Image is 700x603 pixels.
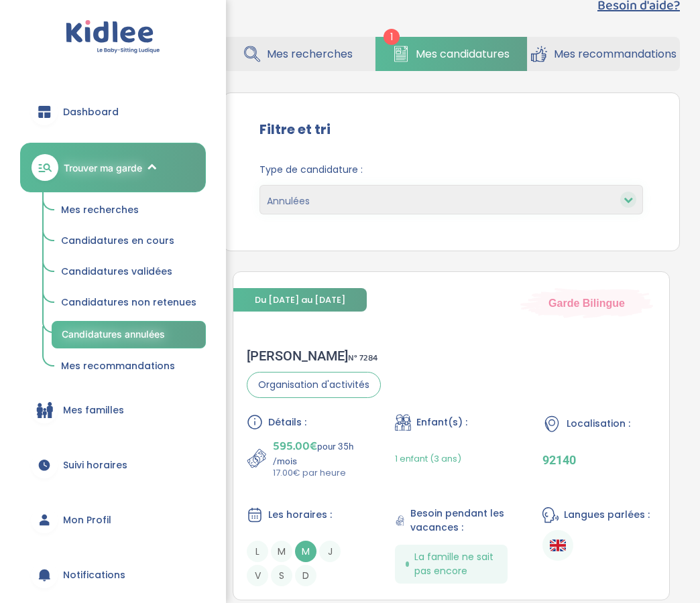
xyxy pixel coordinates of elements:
a: Mes recommandations [52,354,206,379]
span: L [247,541,268,562]
span: Dashboard [63,105,119,119]
span: N° 7284 [348,351,377,365]
span: M [271,541,292,562]
a: Mes recommandations [528,37,680,71]
span: Mes recommandations [61,359,175,373]
p: 92140 [542,453,656,467]
span: 595.00€ [273,437,317,456]
span: Langues parlées : [564,508,650,522]
span: Du [DATE] au [DATE] [233,288,367,312]
div: [PERSON_NAME] [247,348,381,364]
span: Suivi horaires [63,458,127,472]
span: S [271,565,292,586]
img: logo.svg [66,20,160,54]
img: Anglais [550,537,566,553]
span: Candidatures en cours [61,234,174,247]
span: 1 enfant (3 ans) [395,452,461,465]
span: M [295,541,316,562]
span: V [247,565,268,586]
span: Type de candidature : [259,163,643,177]
p: pour 35h /mois [273,437,360,466]
span: Mes candidatures [416,46,510,62]
a: Trouver ma garde [20,143,206,192]
span: Candidatures annulées [62,328,165,340]
a: Candidatures en cours [52,228,206,254]
span: Mes familles [63,403,124,417]
span: Notifications [63,568,125,582]
span: Les horaires : [268,508,332,522]
a: Dashboard [20,88,206,136]
span: Besoin pendant les vacances : [410,507,508,535]
span: Candidatures validées [61,265,172,278]
span: J [319,541,341,562]
span: 1 [384,29,400,45]
span: Candidatures non retenues [61,295,196,309]
span: Trouver ma garde [64,161,142,175]
span: La famille ne sait pas encore [414,550,498,578]
a: Candidatures non retenues [52,290,206,316]
a: Mes familles [20,386,206,434]
a: Mes recherches [223,37,374,71]
span: Organisation d'activités [247,372,381,398]
a: Candidatures validées [52,259,206,285]
a: Candidatures annulées [52,321,206,348]
span: Enfant(s) : [416,415,467,429]
a: Suivi horaires [20,441,206,489]
span: D [295,565,316,586]
a: Mes recherches [52,198,206,223]
span: Mes recherches [61,203,139,216]
span: Détails : [268,415,306,429]
a: Mon Profil [20,496,206,544]
span: Mes recherches [267,46,353,62]
p: 17.00€ par heure [273,466,360,480]
a: Notifications [20,551,206,599]
span: Garde Bilingue [548,295,625,310]
span: Localisation : [567,417,630,431]
a: Mes candidatures [375,37,527,71]
label: Filtre et tri [259,119,331,139]
span: Mes recommandations [554,46,677,62]
span: Mon Profil [63,513,111,527]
